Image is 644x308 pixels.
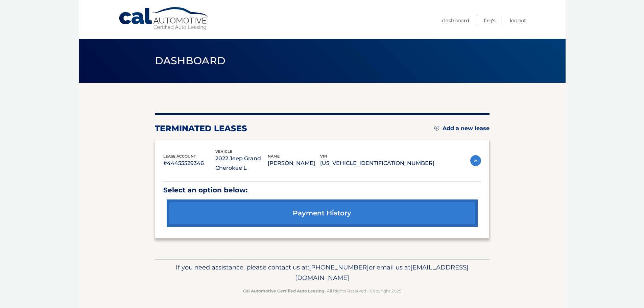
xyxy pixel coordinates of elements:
[309,263,369,271] span: [PHONE_NUMBER]
[167,199,478,227] a: payment history
[434,126,439,131] img: add.svg
[163,154,196,159] span: lease account
[118,7,210,31] a: Cal Automotive
[268,159,320,168] p: [PERSON_NAME]
[484,15,495,26] a: FAQ's
[442,15,469,26] a: Dashboard
[243,288,324,293] strong: Cal Automotive Certified Auto Leasing
[510,15,526,26] a: Logout
[268,154,280,159] span: name
[215,149,232,154] span: vehicle
[159,287,485,294] p: - All Rights Reserved - Copyright 2025
[163,159,216,168] p: #44455529346
[470,155,481,166] img: accordion-active.svg
[434,125,490,132] a: Add a new lease
[320,154,327,159] span: vin
[163,184,481,196] p: Select an option below:
[320,159,434,168] p: [US_VEHICLE_IDENTIFICATION_NUMBER]
[155,54,226,67] span: Dashboard
[155,123,247,134] h2: terminated leases
[159,262,485,284] p: If you need assistance, please contact us at: or email us at
[215,154,268,173] p: 2022 Jeep Grand Cherokee L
